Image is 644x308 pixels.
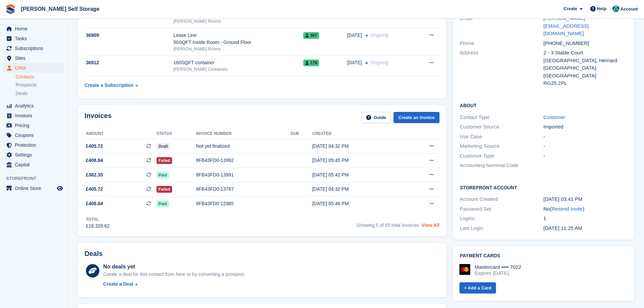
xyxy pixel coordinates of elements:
[460,133,543,141] div: Use Case
[544,49,627,57] div: 2 - 3 Stable Court
[86,143,103,150] span: £405.72
[312,143,404,150] div: [DATE] 04:32 PM
[460,253,627,259] h2: Payment cards
[544,79,627,87] div: RG25 2PL
[460,49,543,87] div: Address
[15,111,55,120] span: Invoices
[544,72,627,80] div: [GEOGRAPHIC_DATA]
[475,270,521,276] div: Expires [DATE]
[460,40,543,47] div: Phone
[15,150,55,160] span: Settings
[3,44,64,53] a: menu
[312,186,404,193] div: [DATE] 04:32 PM
[356,222,419,228] span: Showing 5 of 55 total invoices
[3,121,64,130] a: menu
[550,206,585,212] span: ( )
[157,186,172,193] span: Failed
[544,142,627,150] div: -
[173,46,303,52] div: [PERSON_NAME] Rooms
[544,225,582,231] time: 2024-09-27 10:25:49 UTC
[15,63,55,73] span: CRM
[460,195,543,203] div: Account Created
[15,24,55,33] span: Home
[196,171,291,179] div: 8FB43FD0-13991
[15,160,55,169] span: Capital
[3,101,64,111] a: menu
[16,90,28,97] span: Deals
[196,157,291,164] div: 8FB43FD0-13992
[460,162,543,169] div: Accounting Nominal Code
[3,131,64,140] a: menu
[460,123,543,131] div: Customer Source
[15,121,55,130] span: Pricing
[5,4,16,14] img: stora-icon-8386f47178a22dfd0bd8f6a31ec36ba5ce8667c1dd55bd0f319d3a0aa187defe.svg
[6,175,67,182] span: Storefront
[157,157,172,164] span: Failed
[460,152,543,160] div: Customer Type
[15,184,55,193] span: Online Store
[597,5,606,12] span: Help
[3,63,64,73] a: menu
[157,143,170,150] span: Draft
[15,140,55,150] span: Protection
[303,32,319,39] span: 367
[3,24,64,33] a: menu
[15,44,55,53] span: Subscriptions
[103,281,133,288] div: Create a Deal
[312,200,404,207] div: [DATE] 05:46 PM
[86,171,103,179] span: £382.35
[196,186,291,193] div: 8FB43FD0-13787
[3,184,64,193] a: menu
[460,102,627,109] h2: About
[371,32,388,38] span: Ongoing
[86,222,110,230] div: £18,326.62
[291,128,312,139] th: Due
[544,64,627,72] div: [GEOGRAPHIC_DATA]
[460,142,543,150] div: Marketing Source
[620,6,638,13] span: Account
[544,152,627,160] div: -
[86,216,110,222] div: Total
[3,111,64,120] a: menu
[196,200,291,207] div: 8FB43FD0-12985
[85,59,173,66] div: 36912
[173,59,303,66] div: 160SQFT container
[173,32,303,46] div: Lease Line 50SQFT Inside Room - Ground Floor
[460,15,543,38] div: Email
[3,53,64,63] a: menu
[15,34,55,43] span: Tasks
[552,206,583,212] a: Resend Invite
[460,184,627,191] h2: Storefront Account
[347,32,362,39] span: [DATE]
[85,112,112,123] h2: Invoices
[371,60,388,65] span: Ongoing
[85,250,102,258] h2: Deals
[157,200,169,207] span: Paid
[16,90,64,97] a: Deals
[86,186,103,193] span: £405.72
[85,82,134,89] div: Create a Subscription
[460,205,543,213] div: Password Set
[86,200,103,207] span: £408.84
[3,34,64,43] a: menu
[196,143,291,150] div: Not yet finalized
[18,3,102,15] a: [PERSON_NAME] Self Storage
[564,5,577,12] span: Create
[85,79,138,92] a: Create a Subscription
[312,171,404,179] div: [DATE] 05:42 PM
[460,224,543,232] div: Last Login
[361,112,391,123] a: Guide
[544,205,627,213] div: No
[86,157,103,164] span: £408.84
[173,18,303,24] div: [PERSON_NAME] Rooms
[56,184,64,192] a: Preview store
[544,40,627,47] div: [PHONE_NUMBER]
[460,114,543,121] div: Contact Type
[303,60,319,66] span: 179
[312,128,404,139] th: Created
[103,263,245,271] div: No deals yet
[613,5,619,12] img: Jenna Kennedy
[460,215,543,222] div: Logins
[16,82,37,88] span: Prospects
[422,222,439,228] a: View All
